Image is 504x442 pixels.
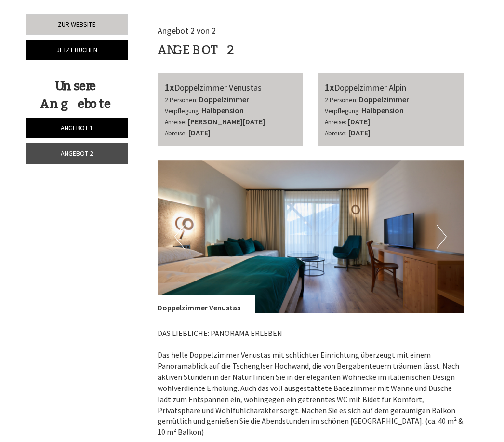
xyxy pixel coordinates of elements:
span: Angebot 1 [61,123,93,132]
div: Angebot 2 [158,41,235,59]
small: Abreise: [325,129,347,137]
small: Anreise: [325,118,346,126]
a: Jetzt buchen [26,40,128,60]
p: DAS LIEBLICHE: PANORAMA ERLEBEN Das helle Doppelzimmer Venustas mit schlichter Einrichtung überze... [158,328,464,438]
b: 1x [325,81,334,93]
span: Angebot 2 von 2 [158,25,216,36]
b: Halbpension [361,106,404,115]
b: [DATE] [348,117,370,126]
small: 2 Personen: [165,96,198,104]
b: [PERSON_NAME][DATE] [188,117,265,126]
b: Doppelzimmer [199,94,249,104]
b: [DATE] [348,128,371,137]
small: Verpflegung: [325,107,360,115]
div: Doppelzimmer Venustas [158,295,255,313]
span: Angebot 2 [61,149,93,158]
b: Halbpension [201,106,244,115]
small: Verpflegung: [165,107,200,115]
small: Anreise: [165,118,186,126]
button: Previous [174,225,185,249]
button: Next [437,225,447,249]
a: Zur Website [26,14,128,35]
b: 1x [165,81,174,93]
small: Abreise: [165,129,187,137]
div: Doppelzimmer Alpin [325,80,456,94]
div: Unsere Angebote [26,77,125,113]
small: 2 Personen: [325,96,358,104]
b: [DATE] [188,128,211,137]
b: Doppelzimmer [359,94,409,104]
img: image [158,160,464,313]
div: Doppelzimmer Venustas [165,80,296,94]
